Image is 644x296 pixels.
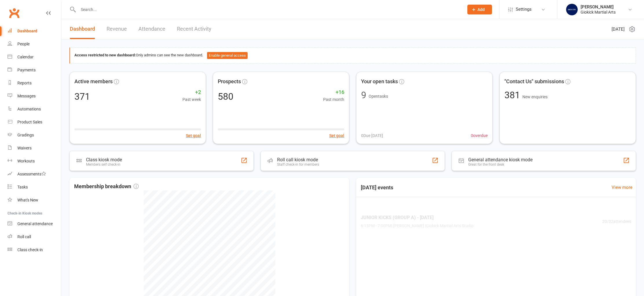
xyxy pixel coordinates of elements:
[581,10,616,15] div: Giokick Martial Arts
[602,218,631,225] span: 20 / 32 attendees
[468,157,533,162] div: General attendance kiosk mode
[8,129,61,142] a: Gradings
[8,77,61,90] a: Reports
[74,182,139,191] span: Membership breakdown
[17,68,36,72] div: Payments
[504,90,522,101] span: 381
[361,223,473,229] span: 6:15PM - 7:00PM | [PERSON_NAME] | Giokick Martial Arts Studio
[177,19,211,39] a: Recent Activity
[277,162,319,166] div: Staff check-in for members
[612,184,632,191] a: View more
[467,5,492,14] button: Add
[17,172,46,176] div: Assessments
[17,29,37,33] div: Dashboard
[8,38,61,51] a: People
[8,116,61,129] a: Product Sales
[17,107,41,111] div: Automations
[17,146,32,150] div: Waivers
[17,159,35,163] div: Workouts
[218,92,233,101] div: 580
[218,77,241,86] span: Prospects
[17,55,34,59] div: Calendar
[8,90,61,103] a: Messages
[8,181,61,194] a: Tasks
[8,243,61,256] a: Class kiosk mode
[8,103,61,116] a: Automations
[17,81,32,85] div: Reports
[8,168,61,181] a: Assessments
[138,19,165,39] a: Attendance
[186,132,201,139] button: Set goal
[8,230,61,243] a: Roll call
[8,217,61,230] a: General attendance kiosk mode
[8,155,61,168] a: Workouts
[329,132,344,139] button: Set goal
[277,157,319,162] div: Roll call kiosk mode
[17,94,36,98] div: Messages
[76,5,460,14] input: Search...
[8,194,61,207] a: What's New
[17,185,28,189] div: Tasks
[323,88,344,97] span: +16
[8,142,61,155] a: Waivers
[17,221,53,226] div: General attendance
[323,96,344,103] span: Past month
[361,90,366,100] div: 9
[8,25,61,38] a: Dashboard
[361,214,473,222] span: JUNIOR KICKS (GROUP A) - [DATE]
[107,19,127,39] a: Revenue
[17,234,31,239] div: Roll call
[356,182,398,193] h3: [DATE] events
[17,198,38,202] div: What's New
[504,77,564,86] span: "Contact Us" submissions
[581,4,616,10] div: [PERSON_NAME]
[369,94,388,99] span: Open tasks
[468,162,533,166] div: Great for the front desk
[86,162,122,166] div: Members self check-in
[182,96,201,103] span: Past week
[17,133,34,137] div: Gradings
[361,77,398,86] span: Your open tasks
[86,157,122,162] div: Class kiosk mode
[17,42,30,46] div: People
[522,95,548,99] span: New enquiries
[612,26,625,33] span: [DATE]
[74,77,113,86] span: Active members
[566,4,578,15] img: thumb_image1695682096.png
[361,132,383,139] span: 0 Due [DATE]
[74,53,136,57] strong: Access restricted to new dashboard:
[17,247,43,252] div: Class check-in
[8,51,61,64] a: Calendar
[8,64,61,77] a: Payments
[7,6,21,20] a: Clubworx
[74,52,631,59] div: Only admins can see the new dashboard.
[471,132,488,139] span: 0 overdue
[17,120,42,124] div: Product Sales
[207,52,248,59] button: Enable general access
[74,92,90,101] div: 371
[182,88,201,97] span: +2
[477,7,485,12] span: Add
[70,19,95,39] a: Dashboard
[516,3,532,16] span: Settings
